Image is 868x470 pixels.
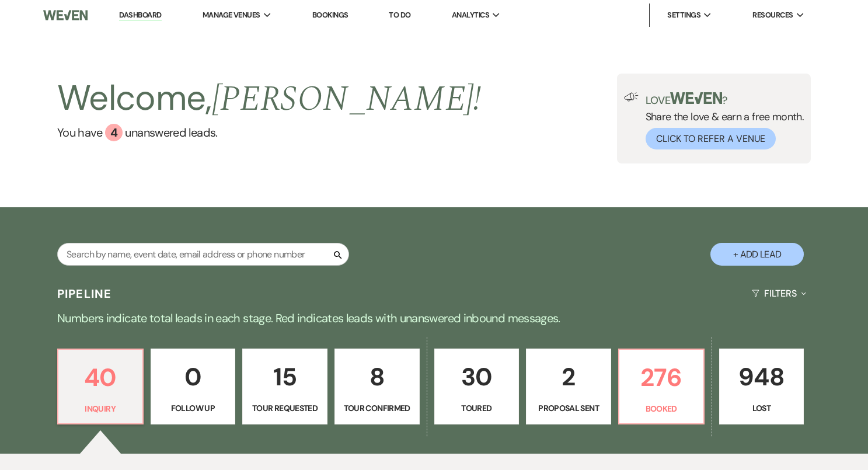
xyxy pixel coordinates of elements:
a: 948Lost [719,349,804,424]
p: Numbers indicate total leads in each stage. Red indicates leads with unanswered inbound messages. [14,309,855,328]
span: Settings [667,9,700,21]
a: You have 4 unanswered leads. [57,124,482,141]
p: 2 [534,357,604,396]
a: Dashboard [119,10,161,21]
p: Tour Requested [250,402,320,415]
button: Filters [747,278,811,309]
p: Lost [727,402,797,415]
p: Follow Up [158,402,228,415]
a: 0Follow Up [151,349,236,424]
input: Search by name, event date, email address or phone number [57,243,349,266]
img: loud-speaker-illustration.svg [624,92,639,102]
span: Manage Venues [203,9,260,21]
h3: Pipeline [57,286,112,302]
p: 40 [65,358,135,397]
p: Proposal Sent [534,402,604,415]
p: 30 [442,357,512,396]
p: Tour Confirmed [342,402,412,415]
a: 8Tour Confirmed [334,349,420,424]
span: Resources [752,9,793,21]
div: Share the love & earn a free month. [639,92,804,149]
p: 0 [158,357,228,396]
span: Analytics [452,9,489,21]
p: 8 [342,357,412,396]
a: 2Proposal Sent [526,349,611,424]
h2: Welcome, [57,74,482,124]
a: 40Inquiry [57,349,144,424]
p: Toured [442,402,512,415]
a: 15Tour Requested [242,349,327,424]
img: weven-logo-green.svg [670,92,722,104]
a: 276Booked [618,349,705,424]
p: Booked [626,402,696,415]
a: Bookings [312,10,348,20]
p: Inquiry [65,402,135,415]
div: 4 [105,124,123,141]
p: 948 [727,357,797,396]
button: + Add Lead [710,243,804,266]
a: 30Toured [434,349,520,424]
p: 15 [250,357,320,396]
button: Click to Refer a Venue [646,128,776,149]
span: [PERSON_NAME] ! [212,72,482,126]
p: Love ? [646,92,804,106]
a: To Do [389,10,410,20]
p: 276 [626,358,696,397]
img: Weven Logo [43,3,87,27]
